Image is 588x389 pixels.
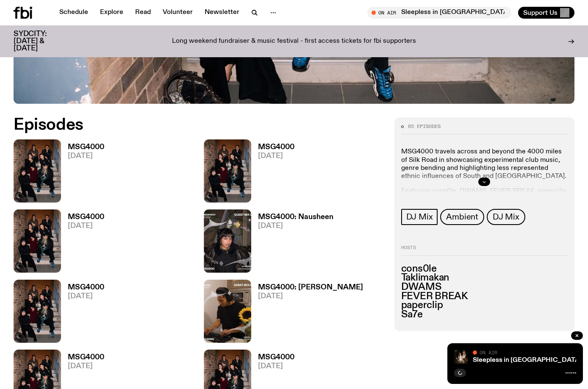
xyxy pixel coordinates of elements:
[14,117,384,133] h2: Episodes
[61,284,104,343] a: MSG4000[DATE]
[68,144,104,151] h3: MSG4000
[68,284,104,291] h3: MSG4000
[473,357,582,364] a: Sleepless in [GEOGRAPHIC_DATA]
[68,363,104,370] span: [DATE]
[258,153,294,160] span: [DATE]
[130,7,156,19] a: Read
[68,214,104,221] h3: MSG4000
[258,293,363,300] span: [DATE]
[401,273,568,283] h3: Taklimakan
[251,144,294,203] a: MSG4000[DATE]
[401,310,568,320] h3: Sa7e
[258,284,363,291] h3: MSG4000: [PERSON_NAME]
[401,301,568,310] h3: paperclip
[251,214,333,272] a: MSG4000: Nausheen[DATE]
[68,153,104,160] span: [DATE]
[401,245,568,256] h2: Hosts
[61,144,104,203] a: MSG4000[DATE]
[68,222,104,230] span: [DATE]
[523,9,557,17] span: Support Us
[258,363,294,370] span: [DATE]
[406,212,433,222] span: DJ Mix
[172,38,416,45] p: Long weekend fundraiser & music festival - first access tickets for fbi supporters
[251,284,363,343] a: MSG4000: [PERSON_NAME][DATE]
[408,124,441,129] span: 85 episodes
[68,354,104,361] h3: MSG4000
[54,7,93,19] a: Schedule
[440,209,484,225] a: Ambient
[493,212,519,222] span: DJ Mix
[200,7,244,19] a: Newsletter
[258,214,333,221] h3: MSG4000: Nausheen
[258,354,294,361] h3: MSG4000
[367,7,511,19] button: On AirSleepless in [GEOGRAPHIC_DATA]
[158,7,198,19] a: Volunteer
[401,283,568,292] h3: DWAMS
[401,292,568,301] h3: FEVER BREAK
[258,222,333,230] span: [DATE]
[401,148,568,181] p: MSG4000 travels across and beyond the 4000 miles of Silk Road in showcasing experimental club mus...
[95,7,128,19] a: Explore
[401,264,568,274] h3: cons0le
[518,7,574,19] button: Support Us
[258,144,294,151] h3: MSG4000
[61,214,104,272] a: MSG4000[DATE]
[454,350,468,364] img: Marcus Whale is on the left, bent to his knees and arching back with a gleeful look his face He i...
[480,350,497,355] span: On Air
[68,293,104,300] span: [DATE]
[446,212,478,222] span: Ambient
[14,31,68,52] h3: SYDCITY: [DATE] & [DATE]
[487,209,525,225] a: DJ Mix
[401,209,438,225] a: DJ Mix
